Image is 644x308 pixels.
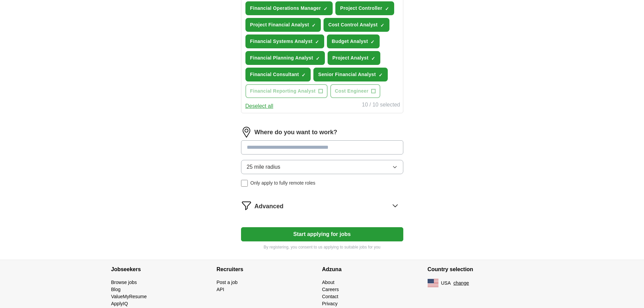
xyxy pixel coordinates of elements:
h4: Country selection [428,260,533,279]
span: Cost Control Analyst [328,21,378,28]
a: ApplyIQ [111,301,128,306]
a: API [217,287,224,292]
button: Deselect all [245,102,273,110]
input: Only apply to fully remote roles [241,180,248,187]
button: Cost Engineer [330,84,380,98]
button: Senior Financial Analyst✓ [313,68,387,81]
a: Post a job [217,280,238,285]
span: Financial Systems Analyst [250,38,313,45]
span: Financial Consultant [250,71,299,78]
span: Project Analyst [332,54,368,62]
button: Project Controller✓ [335,1,394,15]
span: 25 mile radius [247,163,281,171]
a: Careers [322,287,339,292]
span: Financial Planning Analyst [250,54,313,62]
button: Project Financial Analyst✓ [245,18,321,32]
img: filter [241,200,252,211]
a: Privacy [322,301,338,306]
span: ✓ [371,39,375,45]
span: Financial Operations Manager [250,5,321,12]
img: location.png [241,127,252,138]
p: By registering, you consent to us applying to suitable jobs for you [241,244,403,250]
span: Cost Engineer [335,88,368,95]
label: Where do you want to work? [255,128,337,137]
span: Senior Financial Analyst [318,71,376,78]
button: Cost Control Analyst✓ [324,18,389,32]
button: Budget Analyst✓ [327,34,380,48]
a: ValueMyResume [111,294,147,299]
button: Project Analyst✓ [328,51,380,65]
button: 25 mile radius [241,160,403,174]
span: USA [441,280,451,287]
span: ✓ [315,39,319,45]
span: ✓ [385,6,389,11]
a: About [322,280,335,285]
span: ✓ [316,56,320,61]
a: Contact [322,294,338,299]
span: Advanced [255,202,284,211]
span: Project Controller [340,5,382,12]
a: Browse jobs [111,280,137,285]
button: change [453,280,469,287]
a: Blog [111,287,121,292]
div: 10 / 10 selected [362,101,400,110]
span: ✓ [371,56,375,61]
button: Financial Systems Analyst✓ [245,34,325,48]
img: US flag [428,279,438,287]
button: Financial Planning Analyst✓ [245,51,325,65]
span: Only apply to fully remote roles [251,180,315,187]
span: ✓ [302,72,306,78]
span: Budget Analyst [332,38,368,45]
span: ✓ [379,72,383,78]
span: ✓ [312,23,316,28]
span: Project Financial Analyst [250,21,309,28]
button: Start applying for jobs [241,227,403,241]
span: ✓ [380,23,384,28]
span: Financial Reporting Analyst [250,88,316,95]
span: ✓ [324,6,328,11]
button: Financial Reporting Analyst [245,84,328,98]
button: Financial Consultant✓ [245,68,311,81]
button: Financial Operations Manager✓ [245,1,333,15]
